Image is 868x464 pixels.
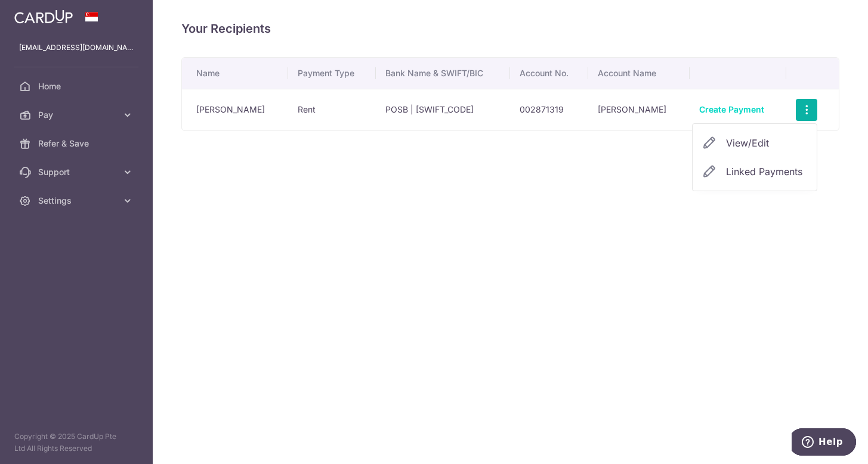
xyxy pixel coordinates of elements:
[693,129,817,157] a: View/Edit
[726,136,807,150] span: View/Edit
[38,80,117,92] span: Home
[14,10,73,24] img: CardUp
[182,89,288,130] td: [PERSON_NAME]
[38,138,117,150] span: Refer & Save
[38,166,117,178] span: Support
[27,8,51,19] span: Help
[693,157,817,186] a: Linked Payments
[792,428,856,458] iframe: Opens a widget where you can find more information
[288,89,375,130] td: Rent
[376,89,511,130] td: POSB | [SWIFT_CODE]
[181,19,839,38] h4: Your Recipients
[726,166,802,177] span: translation missing: en.user_payees.user_payee_list.linked_payments
[510,58,588,89] th: Account No.
[588,89,689,130] td: [PERSON_NAME]
[182,58,288,89] th: Name
[699,104,764,114] a: Create Payment
[376,58,511,89] th: Bank Name & SWIFT/BIC
[38,195,117,207] span: Settings
[38,109,117,121] span: Pay
[588,58,689,89] th: Account Name
[19,42,134,54] p: [EMAIL_ADDRESS][DOMAIN_NAME]
[288,58,375,89] th: Payment Type
[510,89,588,130] td: 002871319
